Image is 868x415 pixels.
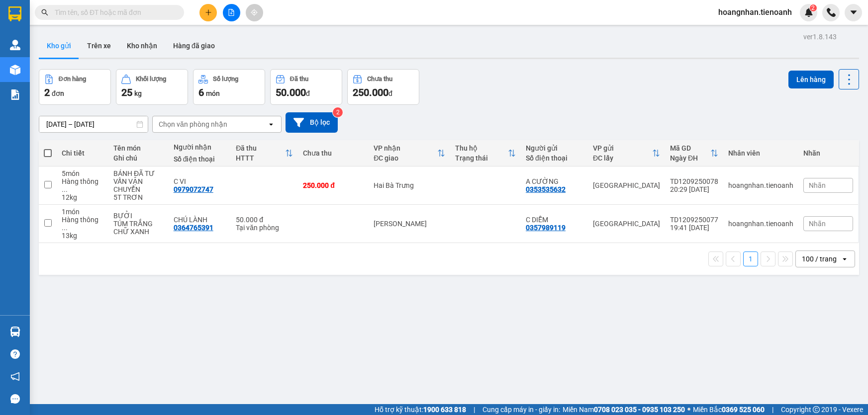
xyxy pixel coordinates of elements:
div: CHÚ LÀNH [174,216,226,224]
button: Kho nhận [119,34,165,58]
img: logo-vxr [8,6,21,21]
svg: open [841,255,849,263]
button: Trên xe [79,34,119,58]
div: Đã thu [236,144,285,152]
div: Mã GD [670,144,710,152]
div: [GEOGRAPHIC_DATA] [593,181,660,189]
div: VP nhận [374,144,437,152]
span: Miền Bắc [693,404,765,415]
div: Thu hộ [455,144,508,152]
svg: open [267,120,275,128]
th: Toggle SortBy [369,140,450,166]
img: solution-icon [10,89,20,100]
img: phone-icon [827,8,836,17]
span: hoangnhan.tienoanh [710,6,800,18]
div: [GEOGRAPHIC_DATA] [593,220,660,228]
span: ... [62,224,68,232]
div: Người nhận [174,143,226,151]
span: ... [62,185,68,193]
div: Nhãn [803,149,853,157]
span: 50.000 [276,86,306,98]
div: 100 / trang [802,254,837,264]
img: warehouse-icon [10,40,20,50]
span: copyright [813,406,820,413]
sup: 2 [333,107,343,117]
div: 250.000 đ [303,181,364,189]
div: Ghi chú [113,154,164,162]
span: ⚪️ [687,408,690,412]
div: VP gửi [593,144,652,152]
span: Nhãn [809,220,826,228]
div: Khối lượng [136,76,166,83]
div: 20:29 [DATE] [670,185,718,193]
div: Hàng thông thường [62,177,103,193]
div: C VI [174,177,226,185]
div: Chi tiết [62,149,103,157]
span: aim [251,9,258,16]
th: Toggle SortBy [231,140,298,166]
div: 5T TRƠN [113,193,164,201]
div: Người gửi [526,144,583,152]
button: Khối lượng25kg [116,69,188,105]
button: 1 [743,251,758,266]
th: Toggle SortBy [665,140,723,166]
span: caret-down [849,8,858,17]
button: plus [199,4,217,21]
span: notification [10,372,20,381]
span: question-circle [10,349,20,359]
div: 19:41 [DATE] [670,224,718,232]
div: Tại văn phòng [236,224,293,232]
button: file-add [223,4,240,21]
strong: 0708 023 035 - 0935 103 250 [594,406,685,414]
div: 0364765391 [174,224,213,232]
input: Tìm tên, số ĐT hoặc mã đơn [55,7,172,18]
span: plus [205,9,212,16]
span: 250.000 [353,86,388,98]
span: Nhãn [809,181,826,189]
button: Kho gửi [39,34,79,58]
span: đ [306,89,310,97]
span: đ [388,89,392,97]
div: Số điện thoại [174,155,226,163]
span: Miền Nam [563,404,685,415]
span: Hỗ trợ kỹ thuật: [375,404,466,415]
div: Số điện thoại [526,154,583,162]
span: 2 [44,86,50,98]
div: Chưa thu [303,149,364,157]
div: Trạng thái [455,154,508,162]
div: 0979072747 [174,185,213,193]
div: Tên món [113,144,164,152]
span: kg [134,89,142,97]
div: 5 món [62,169,103,177]
div: Đơn hàng [59,76,86,83]
div: TÚM TRẮNG CHỮ XANH [113,220,164,236]
div: Hàng thông thường [62,216,103,232]
div: BÁNH ĐÃ TƯ VẤN VẬN CHUYỂN [113,169,164,193]
div: 13 kg [62,232,103,240]
button: Chưa thu250.000đ [347,69,419,105]
button: caret-down [845,4,862,21]
div: ver 1.8.143 [803,31,837,42]
strong: 1900 633 818 [423,406,466,414]
span: file-add [228,9,235,16]
div: A CƯỜNG [526,177,583,185]
div: 50.000 đ [236,216,293,224]
span: | [474,404,475,415]
div: 12 kg [62,193,103,201]
div: HTTT [236,154,285,162]
div: Chọn văn phòng nhận [159,119,227,129]
span: 25 [121,86,132,98]
span: message [10,394,20,404]
div: hoangnhan.tienoanh [728,181,793,189]
div: C DIỄM [526,216,583,224]
img: warehouse-icon [10,327,20,337]
button: Số lượng6món [193,69,265,105]
div: Số lượng [213,76,238,83]
img: warehouse-icon [10,65,20,75]
img: icon-new-feature [804,8,813,17]
th: Toggle SortBy [588,140,665,166]
th: Toggle SortBy [450,140,521,166]
div: ĐC lấy [593,154,652,162]
span: search [41,9,48,16]
div: ĐC giao [374,154,437,162]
